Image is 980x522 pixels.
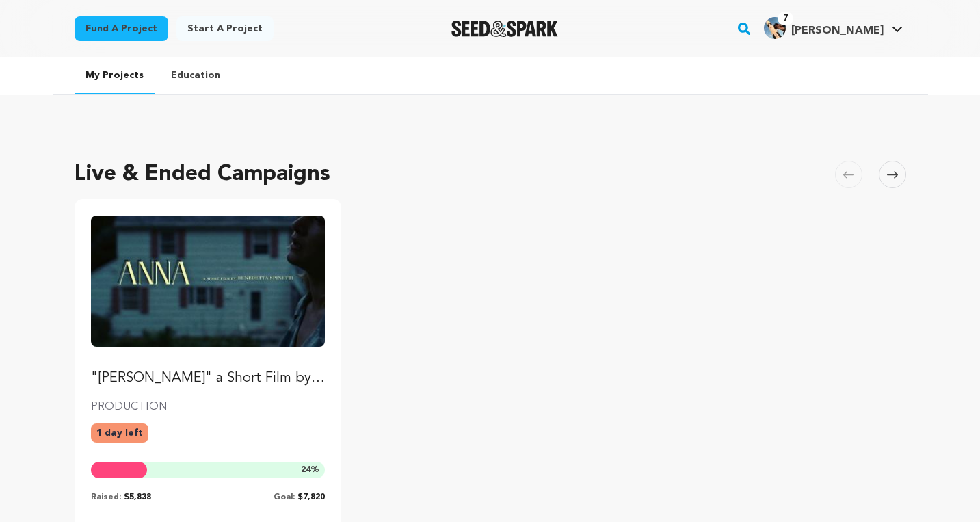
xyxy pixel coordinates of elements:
span: $7,820 [297,493,325,501]
div: Casey R.'s Profile [764,17,884,39]
span: Casey R.'s Profile [761,14,905,43]
span: 7 [778,12,793,25]
a: Seed&Spark Homepage [451,21,559,37]
h2: Live & Ended Campaigns [75,158,330,191]
a: My Projects [75,57,155,94]
span: [PERSON_NAME] [791,25,884,36]
a: Education [160,57,231,93]
span: Raised: [91,493,121,501]
a: Casey R.'s Profile [761,14,905,39]
img: picture.jpeg [764,17,786,39]
span: $5,838 [124,493,151,501]
img: Seed&Spark Logo Dark Mode [451,21,559,37]
p: 1 day left [91,423,148,443]
span: Goal: [274,493,295,501]
p: "[PERSON_NAME]" a Short Film by [PERSON_NAME] [91,369,326,388]
a: Start a project [176,16,274,41]
a: Fund a project [75,16,168,41]
span: % [301,465,319,475]
span: 24 [301,466,310,474]
p: PRODUCTION [91,399,326,415]
a: Fund "ANNA" a Short Film by Benedetta Spinetti [91,216,326,388]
